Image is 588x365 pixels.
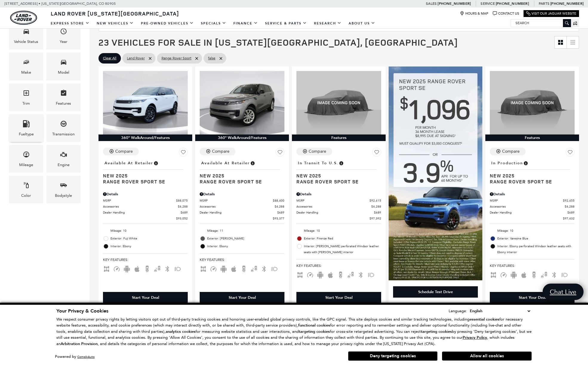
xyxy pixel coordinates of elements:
[127,55,145,62] span: Land Rover
[154,266,161,270] span: Blind Spot Monitor
[550,1,584,6] a: [PHONE_NUMBER]
[21,192,31,199] div: Color
[345,18,379,29] a: About Us
[55,192,72,199] div: Bodystyle
[502,149,520,154] div: Compare
[523,160,528,166] span: Vehicle is being built. Estimated time of delivery is 5-12 weeks. MSRP will be finalized when the...
[103,179,183,185] span: Range Rover Sport SE
[10,11,37,25] img: Land Rover
[200,148,235,155] button: Compare Vehicle
[137,18,197,29] a: Pre-Owned Vehicles
[250,266,258,270] span: Blind Spot Monitor
[547,288,579,296] span: Chat Live
[426,1,437,6] span: Sales
[310,18,345,29] a: Research
[103,191,188,197] div: Pricing Details - Range Rover Sport SE
[200,256,284,263] span: Key Features :
[497,243,575,255] span: Interior: Ebony perforated Windsor leather seats with Ebony interior
[47,18,93,29] a: EXPRESS STORE
[212,149,230,154] div: Compare
[201,160,250,166] span: Available at Retailer
[46,176,81,203] div: BodystyleBodystyle
[370,216,381,221] span: $97,392
[51,10,179,17] span: Land Rover [US_STATE][GEOGRAPHIC_DATA]
[164,266,171,270] span: Bluetooth
[491,160,523,166] span: In Production
[296,216,381,221] a: $97,392
[551,272,558,276] span: Bluetooth
[23,88,30,100] span: Trim
[490,71,575,134] img: 2025 Land Rover Range Rover Sport SE
[490,216,575,221] a: $97,432
[181,210,188,215] span: $689
[539,1,549,6] span: Parts
[438,1,471,6] a: [PHONE_NUMBER]
[490,204,565,209] span: Accessories
[200,173,280,179] span: New 2025
[60,88,67,100] span: Features
[490,210,567,215] span: Dealer Handling
[10,11,37,25] a: land-rover
[421,329,452,334] strong: targeting cookies
[275,148,284,159] button: Save Vehicle
[174,266,181,270] span: Fog Lights
[200,198,284,203] a: MSRP $88,400
[393,286,478,298] div: Schedule Test Drive
[103,216,188,221] a: $93,052
[200,227,284,235] li: Mileage: 11
[200,204,275,209] span: Accessories
[60,57,67,69] span: Model
[200,266,207,270] span: AWD
[470,317,499,322] strong: essential cookies
[133,266,141,270] span: Apple Car-Play
[541,272,548,276] span: Blind Spot Monitor
[357,272,364,276] span: Bluetooth
[200,191,284,197] div: Pricing Details - Range Rover Sport SE
[220,266,227,270] span: Android Auto
[103,173,183,179] span: New 2025
[22,100,30,107] div: Trim
[47,10,183,17] a: Land Rover [US_STATE][GEOGRAPHIC_DATA]
[348,351,438,361] button: Deny targeting cookies
[200,210,284,215] a: Dealer Handling $689
[103,204,178,209] span: Accessories
[490,272,497,276] span: AWD
[19,162,33,168] div: Mileage
[463,335,487,340] a: Privacy Policy
[200,204,284,209] a: Accessories $4,288
[60,26,67,38] span: Year
[520,272,527,276] span: Apple Car-Play
[372,148,381,159] button: Save Vehicle
[299,329,330,334] strong: targeting cookies
[230,266,237,270] span: Apple Car-Play
[23,57,30,69] span: Make
[9,114,43,142] div: FueltypeFueltype
[370,198,381,203] span: $92,415
[526,11,576,16] a: Visit Our Jaguar Website
[418,289,453,295] div: Schedule Test Drive
[296,148,332,155] button: Compare Vehicle
[115,149,133,154] div: Compare
[490,262,575,269] span: Key Features :
[144,266,151,270] span: Backup Camera
[200,210,277,215] span: Dealer Handling
[277,210,284,215] span: $689
[325,295,353,300] div: Start Your Deal
[56,100,71,107] div: Features
[490,198,575,203] a: MSRP $92,455
[200,179,280,185] span: Range Rover Sport SE
[46,114,81,142] div: TransmissionTransmission
[200,292,284,303] div: Start Your Deal
[161,55,191,62] span: Range Rover Sport
[449,309,467,313] div: Language:
[60,180,67,192] span: Bodystyle
[23,149,30,162] span: Mileage
[273,216,284,221] span: $93,377
[46,22,81,50] div: YearYear
[561,272,568,276] span: Fog Lights
[296,159,381,185] a: In Transit to U.S.New 2025Range Rover Sport SE
[496,1,529,6] a: [PHONE_NUMBER]
[510,272,517,276] span: Android Auto
[490,227,575,235] li: Mileage: 10
[179,148,188,159] button: Save Vehicle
